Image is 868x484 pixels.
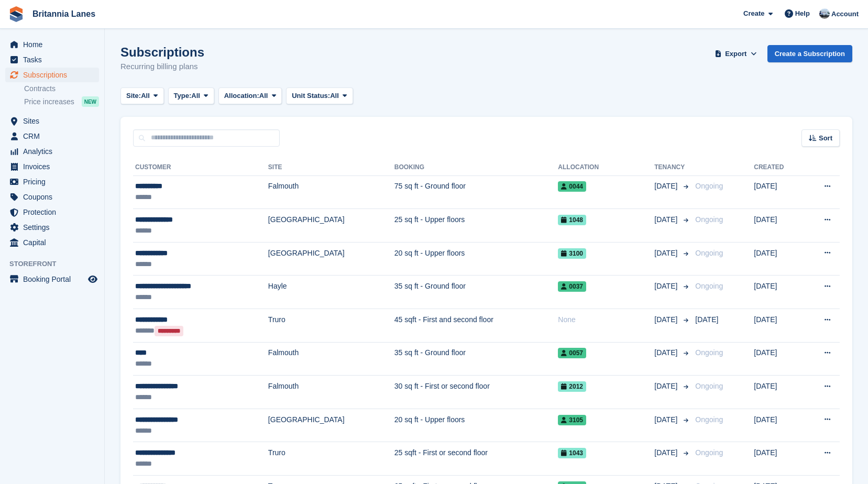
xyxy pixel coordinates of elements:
a: Contracts [24,84,99,94]
th: Allocation [558,159,654,176]
span: 0044 [558,181,586,192]
a: menu [5,235,99,250]
a: menu [5,272,99,287]
td: [DATE] [754,342,803,376]
span: [DATE] [654,414,679,425]
span: Protection [23,205,86,219]
td: 25 sq ft - Upper floors [394,209,558,243]
button: Allocation: All [218,87,282,105]
span: Create [743,8,764,19]
td: Falmouth [268,376,394,409]
th: Tenancy [654,159,691,176]
span: Home [23,37,86,52]
a: menu [5,174,99,189]
td: [GEOGRAPHIC_DATA] [268,409,394,442]
td: 25 sqft - First or second floor [394,442,558,476]
td: [DATE] [754,175,803,209]
a: menu [5,68,99,82]
p: Recurring billing plans [120,61,204,73]
span: Ongoing [695,382,723,390]
span: [DATE] [654,181,679,192]
span: [DATE] [654,214,679,225]
span: All [191,91,200,101]
td: 45 sqft - First and second floor [394,309,558,343]
a: Britannia Lanes [28,5,100,23]
span: [DATE] [654,248,679,259]
a: menu [5,37,99,52]
span: 3105 [558,415,586,425]
span: Ongoing [695,215,723,224]
a: menu [5,52,99,67]
span: Analytics [23,144,86,159]
span: Export [725,49,746,59]
a: Preview store [86,273,99,285]
a: Price increases NEW [24,96,99,107]
span: Booking Portal [23,272,86,287]
span: 2012 [558,381,586,392]
div: None [558,314,654,325]
img: stora-icon-8386f47178a22dfd0bd8f6a31ec36ba5ce8667c1dd55bd0f319d3a0aa187defe.svg [8,6,24,22]
th: Site [268,159,394,176]
th: Created [754,159,803,176]
td: [DATE] [754,242,803,276]
td: Falmouth [268,175,394,209]
span: Ongoing [695,282,723,290]
a: menu [5,205,99,219]
span: [DATE] [654,381,679,392]
td: Truro [268,309,394,343]
td: [DATE] [754,276,803,309]
a: menu [5,114,99,128]
span: 0037 [558,281,586,292]
h1: Subscriptions [120,45,204,59]
td: 35 sq ft - Ground floor [394,342,558,376]
span: Account [831,9,859,19]
span: [DATE] [654,314,679,325]
span: Ongoing [695,415,723,424]
td: [GEOGRAPHIC_DATA] [268,242,394,276]
a: Create a Subscription [767,45,852,62]
td: Hayle [268,276,394,309]
td: Truro [268,442,394,476]
span: Type: [174,91,192,101]
span: Site: [126,91,141,101]
span: Help [795,8,810,19]
span: [DATE] [695,315,718,324]
span: 0057 [558,348,586,358]
span: Pricing [23,174,86,189]
span: [DATE] [654,281,679,292]
td: 20 sq ft - Upper floors [394,242,558,276]
span: All [330,91,339,101]
td: [DATE] [754,409,803,442]
span: Subscriptions [23,68,86,82]
button: Unit Status: All [286,87,353,105]
a: menu [5,159,99,174]
span: Settings [23,220,86,235]
span: Tasks [23,52,86,67]
span: CRM [23,129,86,144]
button: Site: All [120,87,164,105]
td: 20 sq ft - Upper floors [394,409,558,442]
span: Ongoing [695,348,723,357]
span: Allocation: [224,91,259,101]
span: Sites [23,114,86,128]
td: [DATE] [754,309,803,343]
span: 3100 [558,248,586,259]
a: menu [5,144,99,159]
button: Type: All [168,87,214,105]
td: Falmouth [268,342,394,376]
span: Coupons [23,190,86,204]
td: 75 sq ft - Ground floor [394,175,558,209]
a: menu [5,220,99,235]
td: [DATE] [754,209,803,243]
td: [GEOGRAPHIC_DATA] [268,209,394,243]
td: [DATE] [754,376,803,409]
span: Ongoing [695,182,723,190]
span: 1043 [558,448,586,458]
a: menu [5,129,99,144]
th: Customer [133,159,268,176]
span: 1048 [558,215,586,225]
a: menu [5,190,99,204]
span: Ongoing [695,448,723,457]
span: [DATE] [654,447,679,458]
span: [DATE] [654,347,679,358]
